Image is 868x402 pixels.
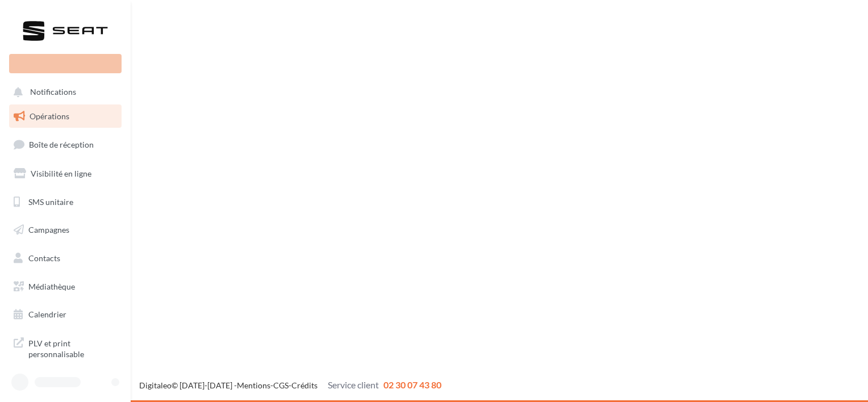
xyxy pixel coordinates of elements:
[7,190,124,214] a: SMS unitaire
[237,380,270,390] a: Mentions
[7,104,124,128] a: Opérations
[9,54,122,73] div: Nouvelle campagne
[7,162,124,186] a: Visibilité en ligne
[7,275,124,299] a: Médiathèque
[28,225,69,235] span: Campagnes
[7,218,124,242] a: Campagnes
[7,331,124,365] a: PLV et print personnalisable
[139,380,172,390] a: Digitaleo
[328,379,379,390] span: Service client
[28,253,60,263] span: Contacts
[28,336,117,360] span: PLV et print personnalisable
[273,380,289,390] a: CGS
[28,282,75,291] span: Médiathèque
[7,246,124,270] a: Contacts
[28,309,66,319] span: Calendrier
[29,140,94,149] span: Boîte de réception
[30,87,76,97] span: Notifications
[28,196,73,206] span: SMS unitaire
[139,380,441,390] span: © [DATE]-[DATE] - - -
[291,380,318,390] a: Crédits
[7,303,124,326] a: Calendrier
[383,379,441,390] span: 02 30 07 43 80
[7,132,124,157] a: Boîte de réception
[30,111,69,121] span: Opérations
[31,169,91,178] span: Visibilité en ligne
